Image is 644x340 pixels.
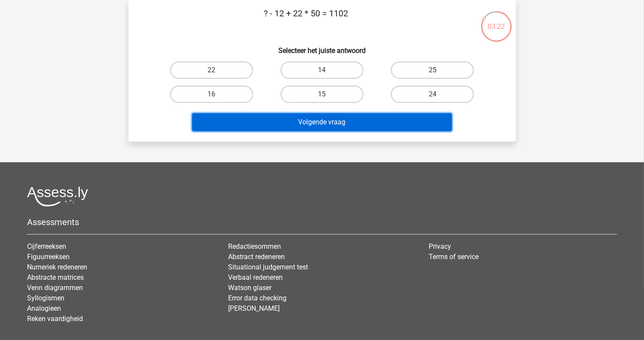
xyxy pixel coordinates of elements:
a: Analogieen [27,304,61,312]
a: Situational judgement test [228,263,308,271]
label: 24 [391,86,474,103]
a: Verbaal redeneren [228,273,283,281]
a: Abstracte matrices [27,273,84,281]
h6: Selecteer het juiste antwoord [142,40,502,55]
label: 14 [281,62,363,79]
a: Privacy [429,242,451,250]
a: Figuurreeksen [27,253,70,261]
a: Cijferreeksen [27,242,66,250]
button: Volgende vraag [192,113,452,131]
a: [PERSON_NAME] [228,304,280,312]
a: Reken vaardigheid [27,315,83,323]
h5: Assessments [27,217,617,227]
a: Syllogismen [27,294,64,302]
a: Watson glaser [228,284,272,292]
a: Terms of service [429,253,479,261]
a: Numeriek redeneren [27,263,87,271]
a: Redactiesommen [228,242,281,250]
label: 16 [170,86,253,103]
p: ? - 12 + 22 * 50 = 1102 [142,7,470,33]
a: Abstract redeneren [228,253,285,261]
label: 22 [170,62,253,79]
img: Assessly logo [27,186,88,207]
a: Error data checking [228,294,287,302]
div: 03:22 [480,10,513,32]
label: 25 [391,62,474,79]
a: Venn diagrammen [27,284,83,292]
label: 15 [281,86,363,103]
